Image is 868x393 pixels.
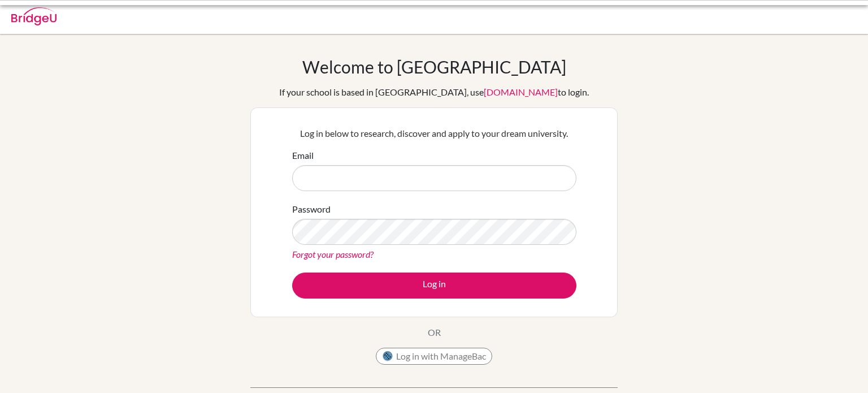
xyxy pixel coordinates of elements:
label: Email [292,149,314,162]
button: Log in with ManageBac [376,348,492,365]
div: If your school is based in [GEOGRAPHIC_DATA], use to login. [279,85,589,99]
a: [DOMAIN_NAME] [484,87,558,97]
img: Bridge-U [11,7,57,25]
button: Log in [292,273,576,299]
p: Log in below to research, discover and apply to your dream university. [292,127,576,140]
h1: Welcome to [GEOGRAPHIC_DATA] [302,57,566,77]
label: Password [292,202,331,216]
a: Forgot your password? [292,249,374,260]
p: OR [428,326,441,339]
